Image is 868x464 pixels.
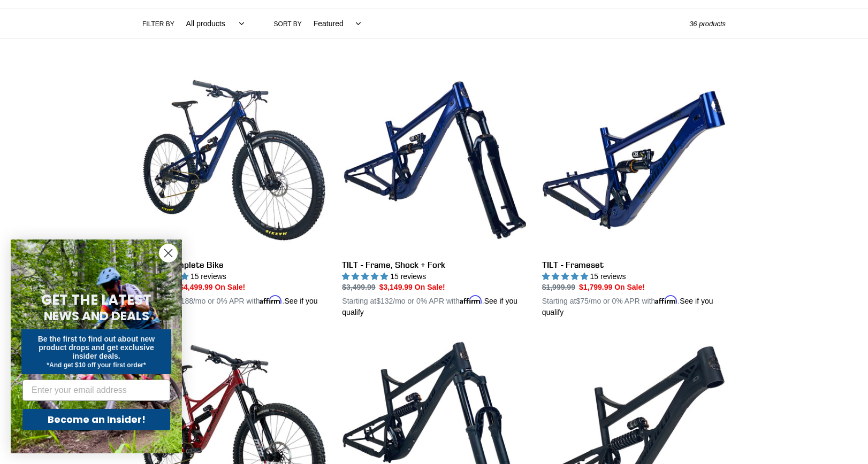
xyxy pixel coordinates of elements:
[41,290,151,310] span: GET THE LATEST
[159,244,178,262] button: Close dialog
[38,335,155,360] span: Be the first to find out about new product drops and get exclusive insider deals.
[142,19,174,29] label: Filter by
[22,380,170,401] input: Enter your email address
[22,409,170,430] button: Become an Insider!
[274,19,302,29] label: Sort by
[44,307,149,324] span: NEWS AND DEALS
[47,361,146,369] span: *And get $10 off your first order*
[689,20,726,28] span: 36 products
